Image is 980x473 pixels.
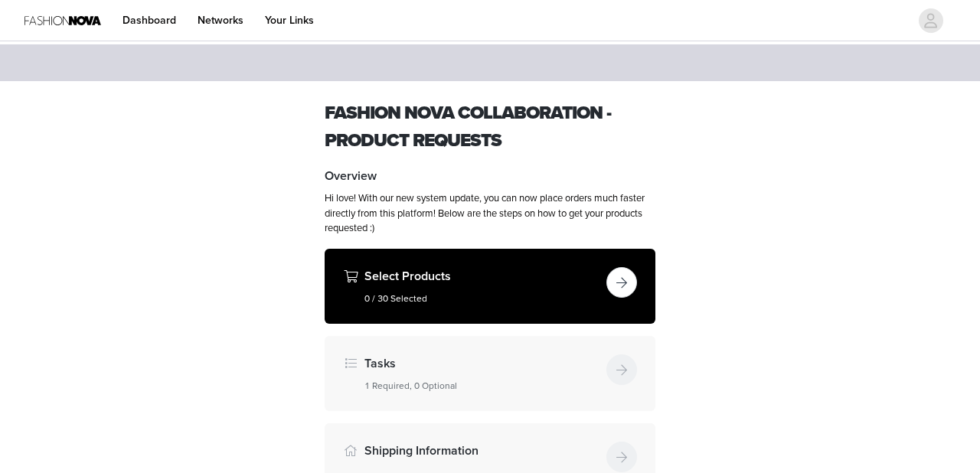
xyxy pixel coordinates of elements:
h1: Fashion Nova collaboration - Product requests [325,99,655,155]
div: Tasks [325,336,655,411]
h5: 0 / 30 Selected [364,292,600,305]
h4: Overview [325,167,655,185]
div: Select Products [325,249,655,324]
a: Dashboard [113,3,185,38]
h4: Tasks [364,354,600,373]
img: Fashion Nova Logo [24,3,101,38]
div: avatar [923,8,938,33]
p: Hi love! With our new system update, you can now place orders much faster directly from this plat... [325,191,655,236]
a: Networks [188,3,253,38]
h4: Select Products [364,267,600,285]
h5: 1 Required, 0 Optional [364,379,600,393]
a: Your Links [256,3,323,38]
h4: Shipping Information [364,442,600,460]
